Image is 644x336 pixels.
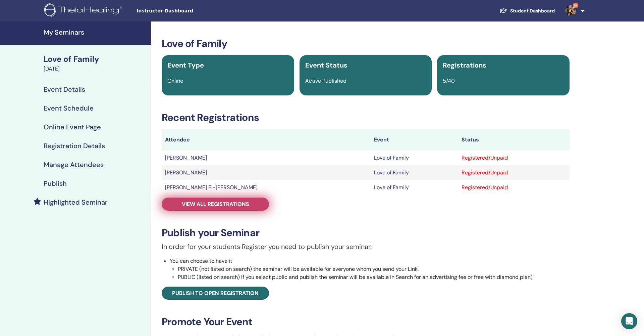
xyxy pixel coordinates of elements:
td: Love of Family [371,180,458,195]
th: Attendee [162,129,371,151]
td: [PERSON_NAME] El-[PERSON_NAME] [162,180,371,195]
span: View all registrations [182,201,249,208]
h4: Event Details [44,85,85,93]
img: logo.png [44,3,124,18]
h4: My Seminars [44,28,147,36]
li: PRIVATE (not listed on search) the seminar will be available for everyone whom you send your Link. [178,265,570,273]
div: Registered/Unpaid [462,154,566,162]
h3: Promote Your Event [162,316,570,328]
div: Registered/Unpaid [462,169,566,177]
span: Publish to open registration [172,290,259,297]
span: Instructor Dashboard [137,7,237,14]
h4: Online Event Page [44,123,101,131]
h3: Publish your Seminar [162,227,570,239]
p: In order for your students Register you need to publish your seminar. [162,242,570,252]
span: 5/40 [443,77,455,84]
img: graduation-cap-white.svg [499,8,507,13]
a: Love of Family[DATE] [40,53,151,73]
div: Open Intercom Messenger [621,313,637,329]
div: [DATE] [44,65,147,73]
span: Online [167,77,183,84]
a: Publish to open registration [162,287,269,300]
a: View all registrations [162,198,269,211]
a: Student Dashboard [494,5,560,17]
h3: Love of Family [162,38,570,50]
td: [PERSON_NAME] [162,151,371,165]
li: You can choose to have it [170,257,570,281]
img: default.jpg [566,5,576,16]
span: Event Status [305,61,347,70]
span: Event Type [167,61,204,70]
h4: Registration Details [44,142,105,150]
h4: Highlighted Seminar [44,198,108,206]
h3: Recent Registrations [162,112,570,124]
td: Love of Family [371,151,458,165]
span: Active Published [305,77,346,84]
h4: Publish [44,179,67,187]
h4: Event Schedule [44,104,94,112]
th: Status [458,129,570,151]
span: 9+ [573,3,578,8]
li: PUBLIC (listed on search) If you select public and publish the seminar will be available in Searc... [178,273,570,281]
h4: Manage Attendees [44,161,104,169]
div: Registered/Unpaid [462,183,566,192]
td: [PERSON_NAME] [162,165,371,180]
td: Love of Family [371,165,458,180]
th: Event [371,129,458,151]
div: Love of Family [44,53,147,65]
span: Registrations [443,61,486,70]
